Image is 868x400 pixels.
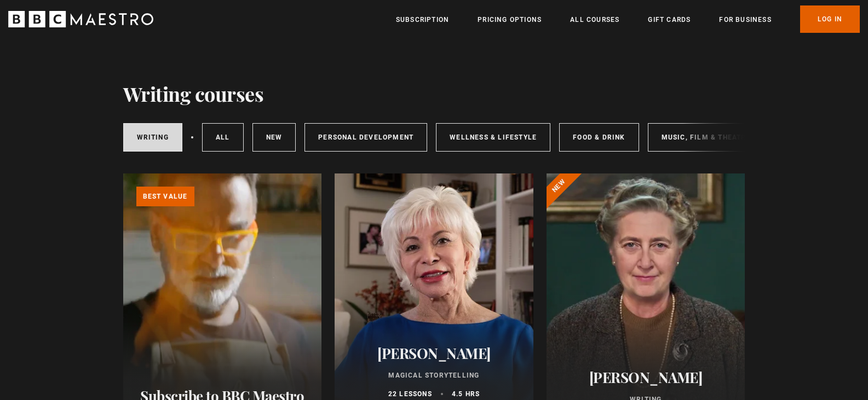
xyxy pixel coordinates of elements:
a: All [202,123,244,152]
a: Gift Cards [648,14,691,25]
h2: [PERSON_NAME] [560,369,732,386]
a: Wellness & Lifestyle [436,123,550,152]
h2: [PERSON_NAME] [348,345,520,362]
p: Best value [136,187,194,206]
a: New [252,123,296,152]
svg: BBC Maestro [8,11,153,27]
a: Personal Development [304,123,427,152]
a: Writing [123,123,182,152]
p: 4.5 hrs [452,389,480,399]
nav: Primary [396,5,860,33]
a: Log In [800,5,860,33]
h1: Writing courses [123,82,264,105]
a: Pricing Options [478,14,542,25]
p: Magical Storytelling [348,370,520,380]
a: All Courses [570,14,619,25]
a: Subscription [396,14,449,25]
p: 22 lessons [388,389,432,399]
a: For business [719,14,771,25]
a: Music, Film & Theatre [648,123,764,152]
a: Food & Drink [559,123,639,152]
